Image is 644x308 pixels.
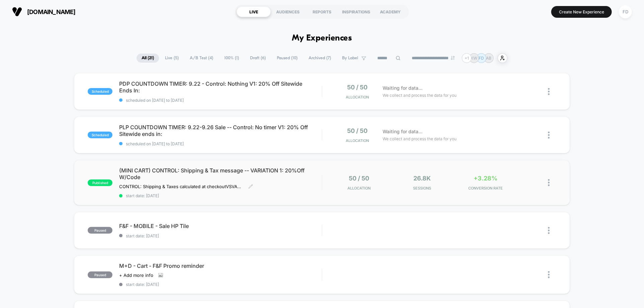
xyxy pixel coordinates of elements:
div: LIVE [237,6,271,17]
button: FD [617,5,634,19]
span: Waiting for data... [383,128,423,135]
span: Archived ( 7 ) [304,54,336,63]
span: Draft ( 6 ) [245,54,271,63]
span: F&F - MOBILE - Sale HP Tile [119,223,322,229]
span: Allocation [347,186,371,190]
span: M+D - Cart - F&F Promo reminder [119,262,322,269]
h1: My Experiences [292,33,352,43]
div: FD [619,5,632,18]
span: start date: [DATE] [119,233,322,238]
span: Live ( 5 ) [160,54,184,63]
span: CONVERSION RATE [456,186,515,190]
span: Allocation [346,95,369,99]
span: PLP COUNTDOWN TIMER: 9.22-9.26 Sale -- Control: No timer V1: 20% Off Sitewide ends in: [119,124,322,137]
img: close [548,271,550,278]
span: Sessions [392,186,452,190]
span: Waiting for data... [383,84,423,92]
img: Visually logo [12,7,22,17]
span: Allocation [346,138,369,143]
span: 26.8k [414,175,431,182]
span: Paused ( 10 ) [272,54,303,63]
span: start date: [DATE] [119,282,322,287]
span: paused [88,272,112,278]
span: We collect and process the data for you [383,92,457,98]
div: INSPIRATIONS [339,6,373,17]
span: [DOMAIN_NAME] [27,8,76,15]
p: FD [479,56,484,61]
span: published [88,179,112,186]
span: scheduled [88,88,112,95]
img: close [548,132,550,139]
span: +3.28% [474,175,497,182]
span: (MINI CART) CONTROL: Shipping & Tax message -- VARIATION 1: 20%Off W/Code [119,167,322,180]
span: 50 / 50 [349,175,369,182]
img: close [548,88,550,95]
span: scheduled on [DATE] to [DATE] [119,141,322,146]
span: 50 / 50 [347,127,368,134]
span: 50 / 50 [347,84,368,91]
img: close [548,179,550,186]
img: close [548,227,550,234]
span: We collect and process the data for you [383,136,457,142]
span: CONTROL: Shipping & Taxes calculated at checkoutVSVARIATION 1: 20% Off Sitewide | Use Code: 20FAL... [119,184,243,189]
span: scheduled on [DATE] to [DATE] [119,98,322,103]
p: AB [486,56,492,61]
div: AUDIENCES [271,6,305,17]
div: REPORTS [305,6,339,17]
img: end [451,56,455,60]
span: 100% ( 1 ) [219,54,244,63]
span: PDP COUNTDOWN TIMER: 9.22 - Control: Nothing V1: 20% Off Sitewide Ends In: [119,80,322,94]
span: paused [88,227,112,234]
span: All ( 21 ) [137,54,159,63]
button: [DOMAIN_NAME] [10,6,78,17]
span: scheduled [88,132,112,138]
div: + 1 [462,53,472,63]
span: + Add more info [119,273,153,278]
span: A/B Test ( 4 ) [185,54,218,63]
p: KW [471,56,478,61]
span: By Label [342,56,358,61]
div: ACADEMY [373,6,407,17]
button: Create New Experience [551,6,612,18]
span: start date: [DATE] [119,193,322,198]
